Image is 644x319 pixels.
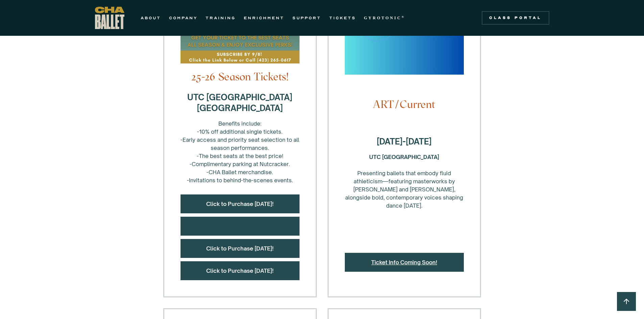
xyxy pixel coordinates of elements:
[206,267,273,274] a: Click to Purchase [DATE]!
[482,11,549,25] a: Class Portal
[486,15,545,21] div: Class Portal
[377,136,432,147] strong: [DATE]-[DATE]
[95,7,124,29] a: home
[187,92,292,113] strong: UTC [GEOGRAPHIC_DATA] [GEOGRAPHIC_DATA]
[169,14,197,22] a: COMPANY
[345,153,464,210] div: Presenting ballets that embody fluid athleticism—featuring masterworks by [PERSON_NAME] and [PERS...
[371,259,437,266] a: Ticket Info Coming Soon!
[181,119,300,184] div: Benefits include: -10% off additional single tickets. -Early access and priority seat selection t...
[206,14,236,22] a: TRAINING
[402,15,405,19] sup: ®
[206,201,273,207] a: Click to Purchase [DATE]!
[141,14,161,22] a: ABOUT
[364,14,405,22] a: GYROTONIC®
[369,154,439,160] strong: UTC [GEOGRAPHIC_DATA] ‍
[329,14,356,22] a: TICKETS
[244,14,284,22] a: ENRICHMENT
[292,14,321,22] a: SUPPORT
[181,70,300,83] h4: 25-26 Season Tickets!
[345,98,464,111] h4: ART/Current
[364,16,402,20] strong: GYROTONIC
[206,245,273,252] a: Click to Purchase [DATE]!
